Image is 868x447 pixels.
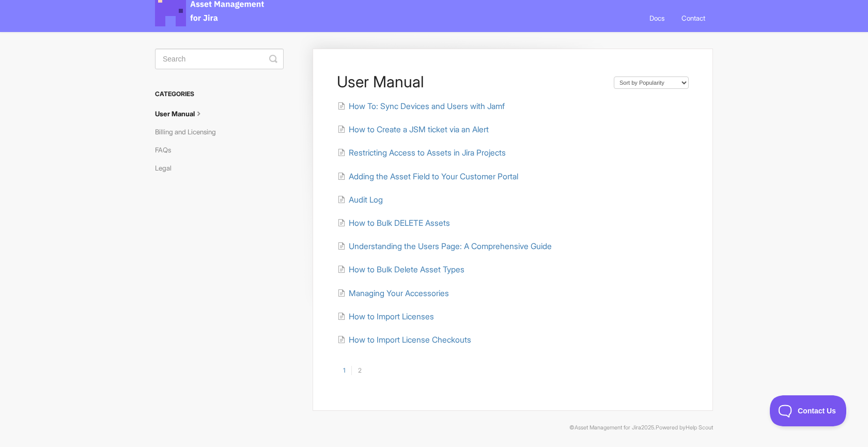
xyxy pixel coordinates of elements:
span: Restricting Access to Assets in Jira Projects [349,148,506,158]
a: 1 [337,366,351,375]
a: User Manual [155,105,212,122]
a: Asset Management for Jira [575,424,641,431]
h3: Categories [155,85,284,103]
a: How to Import License Checkouts [337,335,471,345]
a: How to Bulk Delete Asset Types [337,265,464,274]
a: Understanding the Users Page: A Comprehensive Guide [337,241,552,251]
a: Audit Log [337,195,383,205]
a: How to Bulk DELETE Assets [337,218,450,228]
span: Adding the Asset Field to Your Customer Portal [349,172,518,181]
select: Page reloads on selection [614,76,689,89]
span: How to Bulk DELETE Assets [349,218,450,228]
span: Understanding the Users Page: A Comprehensive Guide [349,241,552,251]
h1: User Manual [337,72,603,91]
span: How to Create a JSM ticket via an Alert [349,125,489,134]
a: Contact [674,4,713,32]
a: How to Import Licenses [337,312,434,321]
span: How to Import Licenses [349,312,434,321]
a: Docs [642,4,672,32]
a: Help Scout [686,424,713,431]
span: How To: Sync Devices and Users with Jamf [349,101,505,111]
span: How to Bulk Delete Asset Types [349,265,464,274]
iframe: Toggle Customer Support [770,395,847,426]
span: Managing Your Accessories [349,288,449,298]
p: © 2025. [155,423,713,433]
a: Adding the Asset Field to Your Customer Portal [337,172,518,181]
span: Powered by [656,424,713,431]
a: How to Create a JSM ticket via an Alert [337,125,489,134]
a: How To: Sync Devices and Users with Jamf [337,101,505,111]
a: 2 [351,366,368,375]
a: FAQs [155,142,179,158]
a: Restricting Access to Assets in Jira Projects [337,148,506,158]
input: Search [155,49,284,69]
span: How to Import License Checkouts [349,335,471,345]
a: Legal [155,160,179,176]
span: Audit Log [349,195,383,205]
a: Billing and Licensing [155,124,224,140]
a: Managing Your Accessories [337,288,449,298]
